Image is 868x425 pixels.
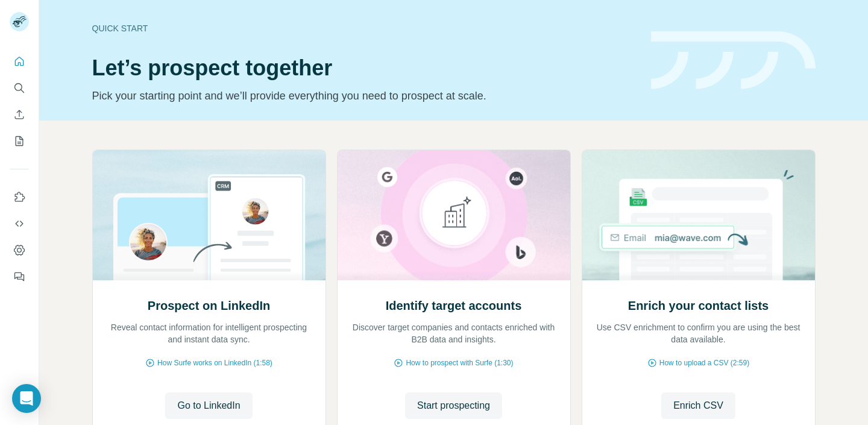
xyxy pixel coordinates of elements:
p: Use CSV enrichment to confirm you are using the best data available. [594,321,803,345]
span: Enrich CSV [673,398,723,413]
h2: Prospect on LinkedIn [148,297,270,314]
span: How Surfe works on LinkedIn (1:58) [157,357,272,368]
p: Pick your starting point and we’ll provide everything you need to prospect at scale. [92,87,637,104]
button: Quick start [10,51,29,72]
p: Discover target companies and contacts enriched with B2B data and insights. [350,321,558,345]
button: Go to LinkedIn [165,392,252,419]
h1: Let’s prospect together [92,56,637,80]
button: Enrich CSV [10,104,29,125]
span: How to upload a CSV (2:59) [659,357,749,368]
button: Enrich CSV [661,392,735,419]
img: Identify target accounts [337,150,571,280]
img: Prospect on LinkedIn [92,150,326,280]
div: Quick start [92,22,637,34]
button: My lists [10,130,29,152]
span: Start prospecting [417,398,490,413]
h2: Enrich your contact lists [628,297,769,314]
img: Enrich your contact lists [582,150,816,280]
button: Use Surfe on LinkedIn [10,186,29,208]
p: Reveal contact information for intelligent prospecting and instant data sync. [105,321,313,345]
h2: Identify target accounts [386,297,522,314]
button: Use Surfe API [10,213,29,235]
img: banner [651,31,816,90]
button: Start prospecting [405,392,502,419]
button: Feedback [10,266,29,288]
span: How to prospect with Surfe (1:30) [406,357,513,368]
div: Open Intercom Messenger [12,384,41,413]
button: Dashboard [10,239,29,261]
button: Search [10,77,29,99]
span: Go to LinkedIn [177,398,240,413]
